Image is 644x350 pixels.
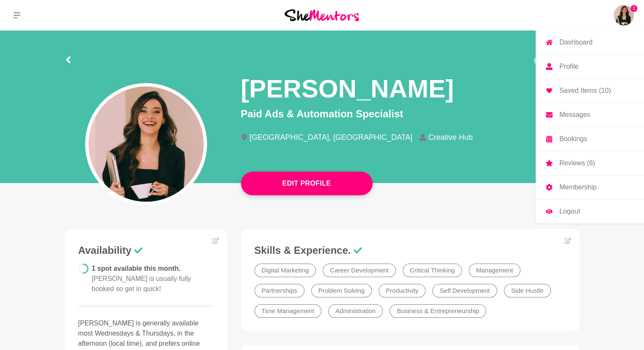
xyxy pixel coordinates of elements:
[241,133,420,141] li: [GEOGRAPHIC_DATA], [GEOGRAPHIC_DATA]
[536,127,644,151] a: Bookings
[285,9,359,21] img: She Mentors Logo
[559,87,611,94] p: Saved Items (10)
[559,208,580,215] p: Logout
[559,160,595,167] p: Reviews (6)
[536,103,644,127] a: Messages
[241,106,580,122] p: Paid Ads & Automation Specialist
[534,56,566,66] span: Edit profile
[559,136,587,142] p: Bookings
[614,5,634,25] img: Mariana Queiroz
[614,5,634,25] a: Mariana Queiroz1DashboardProfileSaved Items (10)MessagesBookingsReviews (6)MembershipLogout
[536,55,644,78] a: Profile
[630,5,637,12] span: 1
[78,244,214,257] h3: Availability
[536,151,644,175] a: Reviews (6)
[241,172,373,195] button: Edit Profile
[559,63,578,70] p: Profile
[559,111,590,118] p: Messages
[559,184,597,191] p: Membership
[241,73,454,105] h1: [PERSON_NAME]
[536,79,644,103] a: Saved Items (10)
[536,31,644,54] a: Dashboard
[92,275,191,292] span: [PERSON_NAME] is usually fully booked so get in quick!
[419,133,479,141] li: Creative Hub
[559,39,592,46] p: Dashboard
[254,244,566,257] h3: Skills & Experience.
[92,265,191,292] span: 1 spot available this month.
